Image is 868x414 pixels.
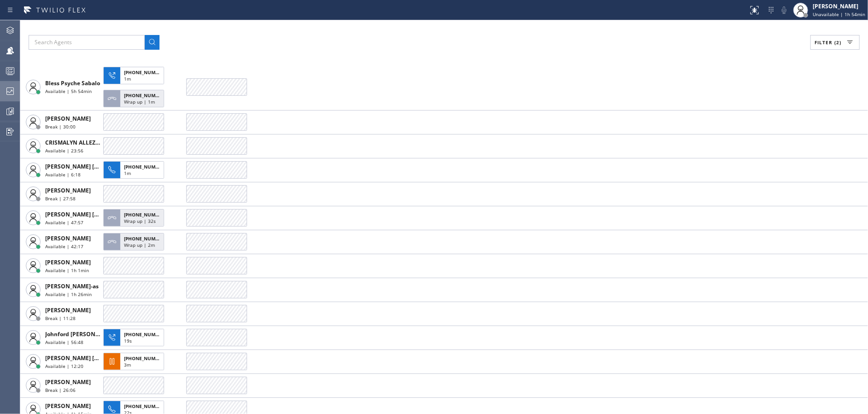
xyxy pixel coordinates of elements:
span: [PERSON_NAME] [45,258,91,266]
span: Wrap up | 32s [124,218,156,224]
span: Available | 47:57 [45,219,83,226]
span: [PHONE_NUMBER] [124,235,166,242]
button: [PHONE_NUMBER]3m [103,350,167,373]
span: [PHONE_NUMBER] [124,92,166,99]
span: Available | 56:48 [45,339,83,345]
span: [PHONE_NUMBER] [124,163,166,170]
span: Available | 23:56 [45,147,83,154]
span: [PERSON_NAME] [45,402,91,410]
span: Available | 12:20 [45,363,83,369]
span: Available | 1h 1min [45,267,89,274]
span: [PERSON_NAME] [45,187,91,194]
span: CRISMALYN ALLEZER [45,139,102,146]
span: [PERSON_NAME] [PERSON_NAME] [45,163,138,170]
span: [PERSON_NAME] [45,378,91,386]
button: [PHONE_NUMBER]1m [103,158,167,181]
button: [PHONE_NUMBER]1m [103,64,167,87]
span: Wrap up | 1m [124,99,155,105]
span: Available | 5h 54min [45,88,92,94]
span: [PERSON_NAME] [PERSON_NAME] Dahil [45,354,154,362]
span: [PERSON_NAME] [45,234,91,242]
span: [PHONE_NUMBER] [124,331,166,338]
span: [PERSON_NAME] [45,115,91,122]
span: Wrap up | 2m [124,242,155,248]
span: Break | 27:58 [45,195,76,202]
span: [PERSON_NAME] [45,306,91,314]
span: Break | 30:00 [45,123,76,130]
span: [PHONE_NUMBER] [124,403,166,409]
span: Break | 26:06 [45,387,76,393]
span: 1m [124,76,131,82]
button: [PHONE_NUMBER]Wrap up | 2m [103,230,167,253]
button: [PHONE_NUMBER]Wrap up | 1m [103,87,167,110]
span: 1m [124,170,131,176]
span: Available | 42:17 [45,243,83,250]
span: Unavailable | 1h 54min [813,11,865,17]
span: 19s [124,338,132,344]
span: Johnford [PERSON_NAME] [45,330,116,338]
span: [PHONE_NUMBER] [124,211,166,218]
span: [PERSON_NAME] [PERSON_NAME] [45,210,138,218]
button: [PHONE_NUMBER]Wrap up | 32s [103,206,167,229]
span: 3m [124,362,131,368]
span: [PERSON_NAME]-as [45,282,99,290]
div: [PERSON_NAME] [813,2,865,10]
input: Search Agents [29,35,145,50]
span: Bless Psyche Sabalo [45,79,100,87]
button: Filter (2) [810,35,860,50]
span: Available | 1h 26min [45,291,92,297]
span: [PHONE_NUMBER] [124,69,166,76]
span: Available | 6:18 [45,171,81,178]
span: Filter (2) [815,39,841,46]
span: Break | 11:28 [45,315,76,321]
span: [PHONE_NUMBER] [124,355,166,362]
button: Mute [778,4,791,17]
button: [PHONE_NUMBER]19s [103,326,167,349]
